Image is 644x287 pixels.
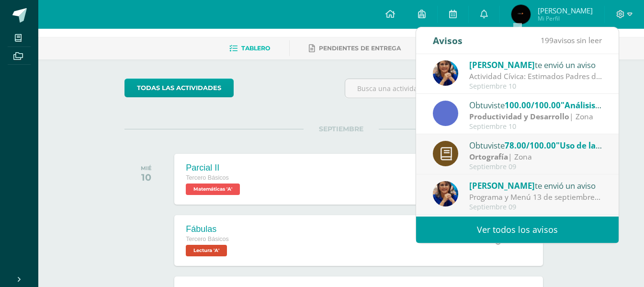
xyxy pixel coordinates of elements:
[186,184,240,195] span: Matemáticas 'A'
[304,125,379,133] span: SEPTIEMBRE
[538,14,593,23] span: Mi Perfil
[469,151,602,162] div: | Zona
[505,100,561,111] span: 100.00/100.00
[186,224,229,234] div: Fábulas
[505,140,556,151] span: 78.00/100.00
[141,172,152,183] div: 10
[186,236,229,242] span: Tercero Básicos
[469,59,535,70] span: [PERSON_NAME]
[433,181,458,207] img: 5d6f35d558c486632aab3bda9a330e6b.png
[345,79,557,98] input: Busca una actividad próxima aquí...
[241,45,270,52] span: Tablero
[309,41,401,56] a: Pendientes de entrega
[541,35,602,46] span: avisos sin leer
[469,203,602,211] div: Septiembre 09
[124,79,234,97] a: todas las Actividades
[469,58,602,71] div: te envió un aviso
[416,217,619,243] a: Ver todos los avisos
[469,163,602,171] div: Septiembre 09
[469,139,602,151] div: Obtuviste en
[433,60,458,86] img: 5d6f35d558c486632aab3bda9a330e6b.png
[469,192,602,203] div: Programa y Menú 13 de septiembre: Estimados Padres de Familia: enviamos adjunto el programa de la...
[433,27,463,54] div: Avisos
[229,41,270,56] a: Tablero
[469,151,508,162] strong: Ortografía
[469,179,602,192] div: te envió un aviso
[186,174,229,181] span: Tercero Básicos
[511,5,531,24] img: f102391585df564e69704fa6ba2fd024.png
[186,163,242,173] div: Parcial II
[469,180,535,191] span: [PERSON_NAME]
[538,6,593,15] span: [PERSON_NAME]
[469,111,602,122] div: | Zona
[469,82,602,91] div: Septiembre 10
[186,245,227,256] span: Lectura 'A'
[469,99,602,111] div: Obtuviste en
[469,71,602,82] div: Actividad Cívica: Estimados Padres de Familia: Deseamos que la paz y amor de la familia de Nazare...
[469,123,602,131] div: Septiembre 10
[141,165,152,172] div: MIÉ
[319,45,401,52] span: Pendientes de entrega
[541,35,554,46] span: 199
[469,111,569,122] strong: Productividad y Desarrollo
[556,140,620,151] span: "Uso de la v y b"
